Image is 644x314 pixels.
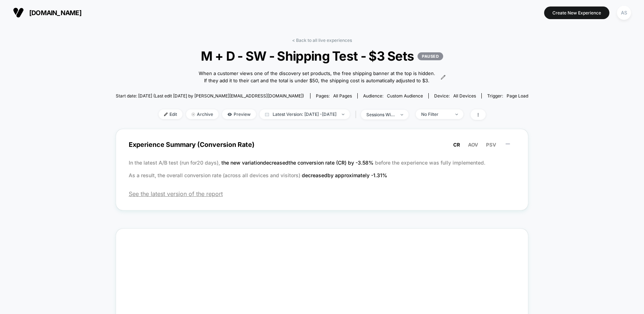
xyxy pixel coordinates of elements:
span: Archive [186,109,219,119]
span: Page Load [507,93,528,99]
img: end [455,114,458,115]
img: end [401,114,403,115]
span: PSV [486,142,496,148]
div: Audience: [363,93,423,99]
span: Start date: [DATE] (Last edit [DATE] by [PERSON_NAME][EMAIL_ADDRESS][DOMAIN_NAME]) [116,93,304,99]
span: Latest Version: [DATE] - [DATE] [260,109,350,119]
span: Edit [159,109,182,119]
img: end [342,114,344,115]
button: Create New Experience [544,6,609,19]
span: all pages [333,93,352,99]
button: PSV [484,141,498,148]
span: [DOMAIN_NAME] [29,9,81,17]
span: Custom Audience [387,93,423,99]
img: Visually logo [13,7,24,18]
div: sessions with impression [366,112,395,117]
div: No Filter [421,112,450,117]
button: CR [451,141,462,148]
span: M + D - SW - Shipping Test - $3 Sets [136,48,508,64]
span: the new variation decreased the conversion rate (CR) by -3.58 % [221,160,375,166]
span: decreased by approximately -1.31 % [302,172,387,178]
button: AS [615,5,633,20]
span: Device: [428,93,481,99]
span: CR [453,142,460,148]
button: AOV [466,141,480,148]
span: all devices [453,93,476,99]
img: end [191,113,195,116]
img: calendar [265,113,269,116]
div: AS [617,6,631,20]
img: edit [164,113,168,116]
p: PAUSED [418,52,443,60]
span: When a customer views one of the discovery set products, the free shipping banner at the top is h... [198,70,436,84]
div: Trigger: [487,93,528,99]
span: Preview [222,109,256,119]
p: In the latest A/B test (run for 20 days), before the experience was fully implemented. As a resul... [129,156,516,182]
span: | [353,109,361,120]
span: AOV [468,142,478,148]
span: Experience Summary (Conversion Rate) [129,136,516,153]
button: [DOMAIN_NAME] [11,7,84,18]
a: < Back to all live experiences [292,38,352,43]
div: Pages: [316,93,352,99]
span: See the latest version of the report [129,190,516,197]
